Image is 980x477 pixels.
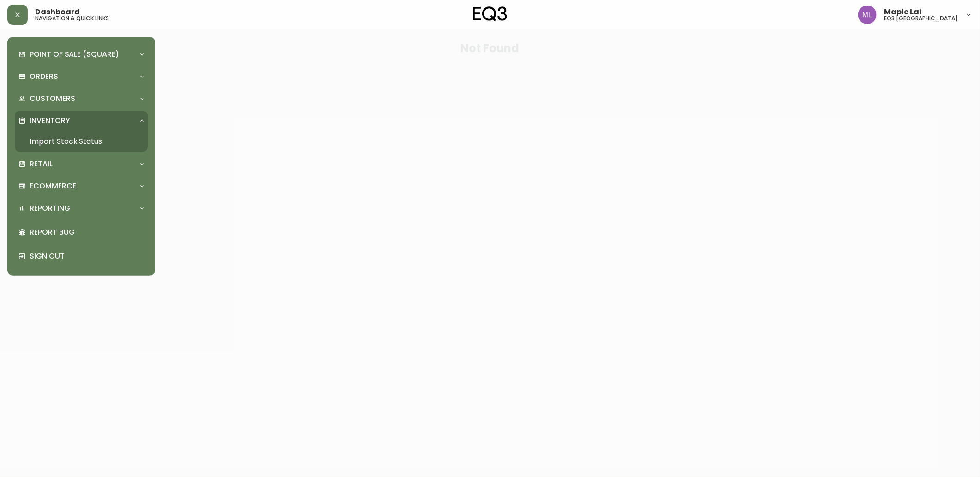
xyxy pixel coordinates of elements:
p: Point of Sale (Square) [30,49,119,59]
h5: eq3 [GEOGRAPHIC_DATA] [884,16,958,21]
span: Maple Lai [884,8,921,16]
h5: navigation & quick links [35,16,109,21]
div: Inventory [15,111,148,131]
p: Report Bug [30,227,144,237]
p: Orders [30,71,58,82]
span: Dashboard [35,8,80,16]
p: Inventory [30,116,70,126]
div: Reporting [15,198,148,218]
p: Retail [30,159,53,169]
img: logo [473,6,507,21]
div: Sign Out [15,244,148,268]
div: Ecommerce [15,176,148,196]
div: Report Bug [15,220,148,244]
p: Customers [30,94,75,104]
div: Point of Sale (Square) [15,44,148,65]
p: Ecommerce [30,181,76,191]
div: Orders [15,66,148,87]
p: Reporting [30,203,70,213]
a: Import Stock Status [15,131,148,152]
p: Sign Out [30,251,144,261]
img: 61e28cffcf8cc9f4e300d877dd684943 [858,6,877,24]
div: Retail [15,154,148,174]
div: Customers [15,88,148,109]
